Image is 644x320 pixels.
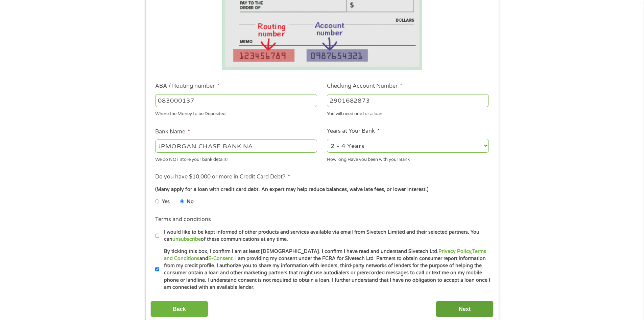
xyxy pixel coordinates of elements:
[155,108,317,118] div: Where the Money to be Deposited
[162,198,170,206] label: Yes
[327,108,489,118] div: You will need one for a loan.
[155,173,290,180] label: Do you have $10,000 or more in Credit Card Debt?
[327,94,489,107] input: 345634636
[172,236,201,242] a: unsubscribe
[155,154,317,163] div: We do NOT store your bank details!
[187,198,194,206] label: No
[155,128,190,135] label: Bank Name
[327,154,489,163] div: How long Have you been with your Bank
[155,186,488,193] div: (Many apply for a loan with credit card debt. An expert may help reduce balances, waive late fees...
[208,256,233,261] a: E-Consent
[164,249,486,261] a: Terms and Conditions
[327,83,402,90] label: Checking Account Number
[155,83,219,90] label: ABA / Routing number
[150,301,208,317] input: Back
[436,301,494,317] input: Next
[327,128,380,135] label: Years at Your Bank
[155,94,317,107] input: 263177916
[438,249,471,254] a: Privacy Policy
[159,248,491,291] label: By ticking this box, I confirm I am at least [DEMOGRAPHIC_DATA]. I confirm I have read and unders...
[159,229,491,243] label: I would like to be kept informed of other products and services available via email from Sivetech...
[155,216,211,223] label: Terms and conditions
